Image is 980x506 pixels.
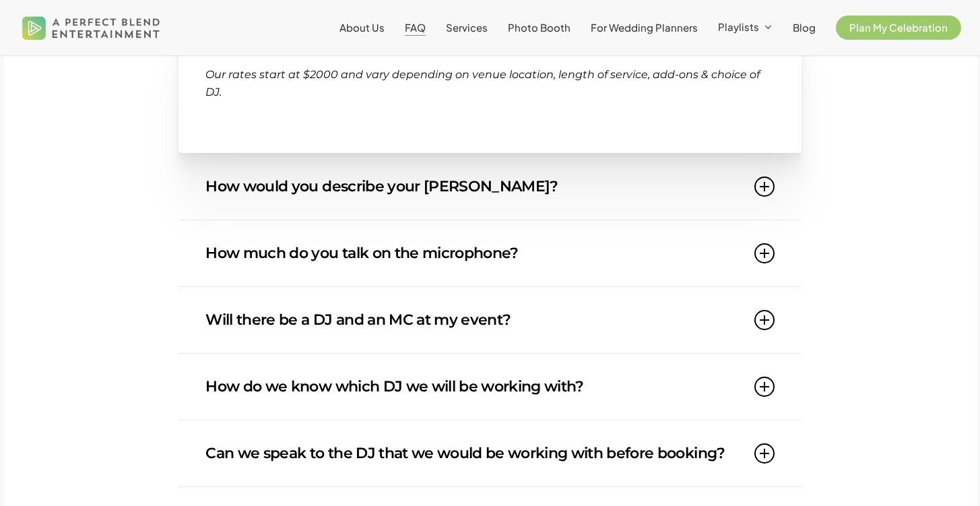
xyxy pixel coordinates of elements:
[205,154,774,220] a: How would you describe your [PERSON_NAME]?
[339,22,385,33] a: About Us
[591,21,698,34] span: For Wedding Planners
[508,21,570,34] span: Photo Booth
[446,21,488,34] span: Services
[446,22,488,33] a: Services
[718,22,773,34] a: Playlists
[205,68,760,98] span: Our rates start at $2000 and vary depending on venue location, length of service, add-ons & choic...
[405,22,426,33] a: FAQ
[405,21,426,34] span: FAQ
[205,354,774,420] a: How do we know which DJ we will be working with?
[205,287,774,353] a: Will there be a DJ and an MC at my event?
[508,22,570,33] a: Photo Booth
[836,22,961,33] a: Plan My Celebration
[19,5,164,50] img: A Perfect Blend Entertainment
[205,420,774,486] a: Can we speak to the DJ that we would be working with before booking?
[793,22,816,33] a: Blog
[339,21,385,34] span: About Us
[849,21,948,34] span: Plan My Celebration
[793,21,816,34] span: Blog
[718,20,759,33] span: Playlists
[591,22,698,33] a: For Wedding Planners
[205,220,774,286] a: How much do you talk on the microphone?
